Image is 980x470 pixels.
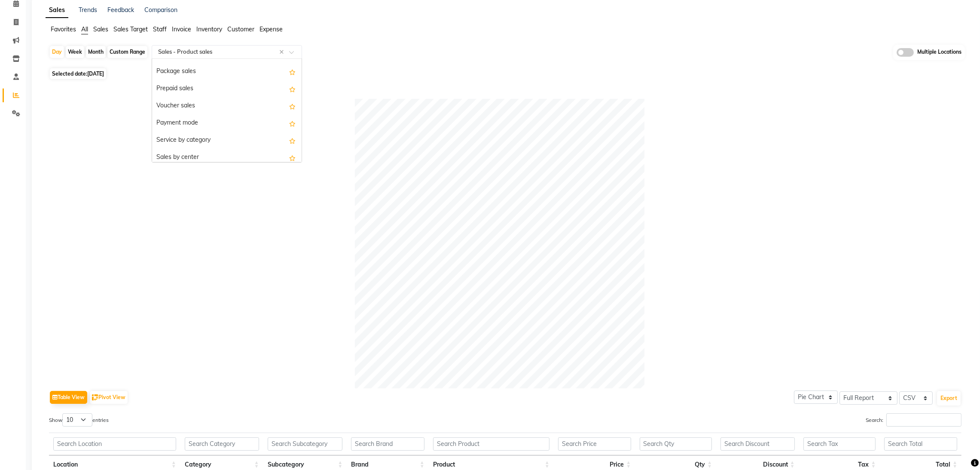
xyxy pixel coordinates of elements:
[79,6,97,14] a: Trends
[937,391,961,406] button: Export
[152,80,302,98] div: Prepaid sales
[66,46,84,58] div: Week
[289,135,296,146] span: Add this report to Favorites List
[558,437,631,451] input: Search Price
[92,394,98,401] img: pivot.png
[49,413,109,427] label: Show entries
[279,48,287,57] span: Clear all
[152,132,302,149] div: Service by category
[152,63,302,80] div: Package sales
[81,25,88,33] span: All
[107,46,147,58] div: Custom Range
[640,437,712,451] input: Search Qty
[152,115,302,132] div: Payment mode
[50,68,106,79] span: Selected date:
[227,25,254,33] span: Customer
[289,67,296,77] span: Add this report to Favorites List
[289,101,296,111] span: Add this report to Favorites List
[917,48,962,57] span: Multiple Locations
[152,149,302,166] div: Sales by center
[886,413,962,427] input: Search:
[93,25,108,33] span: Sales
[144,6,177,14] a: Comparison
[152,58,302,162] ng-dropdown-panel: Options list
[90,391,128,404] button: Pivot View
[113,25,148,33] span: Sales Target
[289,84,296,94] span: Add this report to Favorites List
[289,153,296,163] span: Add this report to Favorites List
[720,437,795,451] input: Search Discount
[51,25,76,33] span: Favorites
[866,413,962,427] label: Search:
[172,25,191,33] span: Invoice
[62,413,92,427] select: Showentries
[86,46,106,58] div: Month
[268,437,343,451] input: Search Subcategory
[152,98,302,115] div: Voucher sales
[53,437,176,451] input: Search Location
[185,437,259,451] input: Search Category
[884,437,957,451] input: Search Total
[803,437,876,451] input: Search Tax
[46,3,68,18] a: Sales
[50,46,64,58] div: Day
[196,25,222,33] span: Inventory
[260,25,283,33] span: Expense
[153,25,167,33] span: Staff
[351,437,424,451] input: Search Brand
[50,391,87,404] button: Table View
[107,6,134,14] a: Feedback
[289,118,296,128] span: Add this report to Favorites List
[433,437,550,451] input: Search Product
[87,70,104,77] span: [DATE]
